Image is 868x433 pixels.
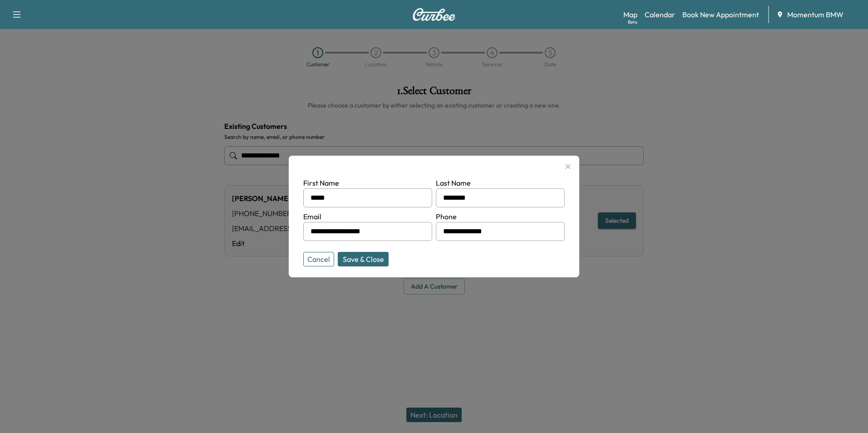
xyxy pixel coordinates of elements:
[645,9,675,20] a: Calendar
[623,9,637,20] a: MapBeta
[303,178,339,187] label: First Name
[436,178,471,187] label: Last Name
[412,8,456,21] img: Curbee Logo
[628,19,637,25] div: Beta
[338,252,389,266] button: Save & Close
[787,9,843,20] span: Momentum BMW
[303,252,334,266] button: Cancel
[303,212,321,221] label: Email
[682,9,759,20] a: Book New Appointment
[436,212,457,221] label: Phone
